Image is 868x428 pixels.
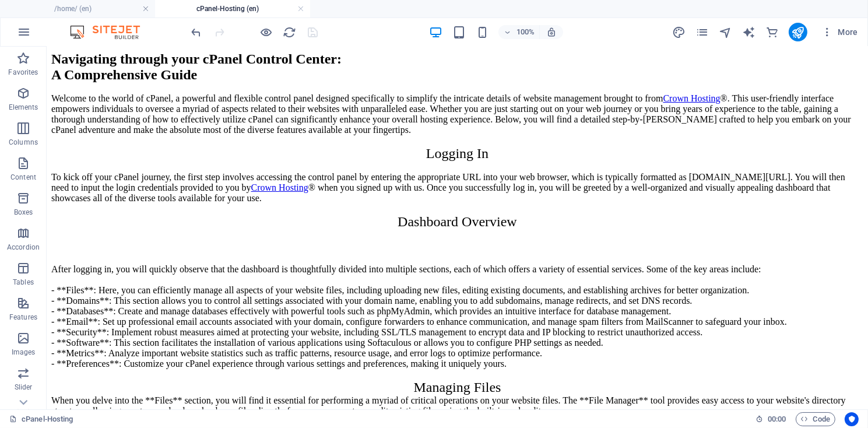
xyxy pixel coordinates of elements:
i: Reload page [283,26,297,39]
p: Favorites [8,68,38,77]
i: Navigator [719,26,732,39]
i: Publish [791,26,804,39]
i: Pages (Ctrl+Alt+S) [695,26,709,39]
button: reload [283,25,297,39]
h4: cPanel-Hosting (en) [155,2,310,15]
i: AI Writer [742,26,755,39]
button: design [672,25,686,39]
a: Click to cancel selection. Double-click to open Pages [9,412,73,426]
p: Images [12,348,36,357]
p: Tables [13,278,34,287]
button: navigator [719,25,733,39]
p: Content [10,173,36,182]
span: 00 00 [768,412,786,426]
button: Click here to leave preview mode and continue editing [259,25,273,39]
i: Commerce [765,26,779,39]
button: Code [796,412,835,426]
button: Usercentrics [845,412,859,426]
button: 100% [498,25,540,39]
button: pages [695,25,709,39]
i: Undo: Change text (Ctrl+Z) [190,26,203,39]
span: Code [801,412,830,426]
h6: Session time [755,412,786,426]
button: More [817,23,863,41]
p: Features [9,313,37,322]
p: Accordion [7,243,40,252]
button: text_generator [742,25,756,39]
p: Elements [9,103,38,112]
span: : [776,415,778,423]
h6: 100% [516,25,535,39]
button: undo [189,25,203,39]
p: Columns [9,138,38,147]
i: Design (Ctrl+Alt+Y) [672,26,686,39]
p: Slider [15,383,33,392]
p: Boxes [14,208,33,217]
img: Editor Logo [67,25,154,39]
button: publish [789,23,807,41]
button: commerce [765,25,779,39]
span: More [821,26,858,38]
i: On resize automatically adjust zoom level to fit chosen device. [546,27,557,37]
